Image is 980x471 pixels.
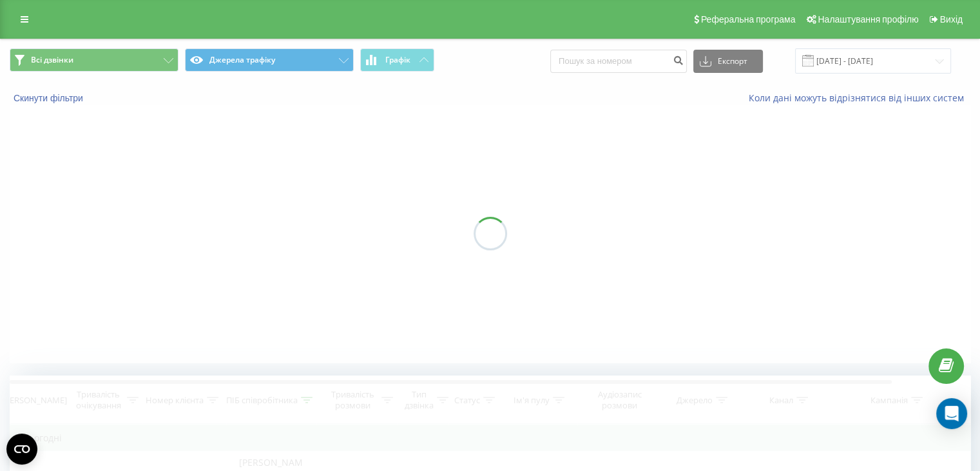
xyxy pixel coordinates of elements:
button: Всі дзвінки [10,48,178,72]
button: Графік [360,48,434,72]
button: Джерела трафіку [185,48,354,72]
span: Графік [385,55,410,65]
button: Експорт [693,50,763,73]
span: Всі дзвінки [31,55,73,65]
input: Пошук за номером [550,50,687,73]
span: Реферальна програма [701,14,796,25]
div: Open Intercom Messenger [936,398,967,429]
span: Вихід [940,14,963,25]
a: Коли дані можуть відрізнятися вiд інших систем [749,92,970,104]
button: Open CMP widget [6,434,37,465]
span: Налаштування профілю [818,14,918,25]
button: Скинути фільтри [10,92,90,104]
